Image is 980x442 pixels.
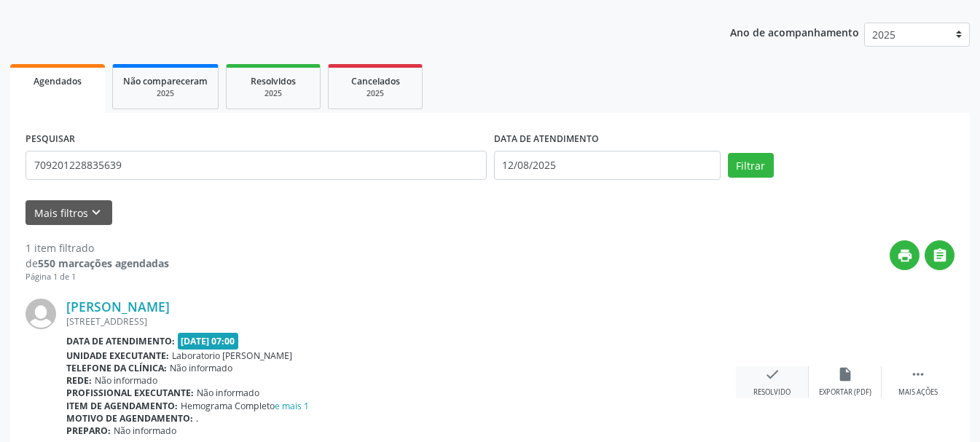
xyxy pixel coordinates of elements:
b: Preparo: [66,425,111,437]
b: Data de atendimento: [66,335,175,347]
b: Profissional executante: [66,387,194,399]
b: Motivo de agendamento: [66,412,193,425]
div: Exportar (PDF) [819,387,871,398]
span: Não compareceram [123,75,208,87]
i: insert_drive_file [837,366,853,382]
span: Laboratorio [PERSON_NAME] [172,350,292,362]
div: 1 item filtrado [26,240,169,256]
label: PESQUISAR [26,128,75,151]
span: [DATE] 07:00 [178,333,239,350]
a: e mais 1 [275,400,309,412]
i: check [764,366,780,382]
b: Rede: [66,374,92,387]
b: Telefone da clínica: [66,362,167,374]
span: Resolvidos [251,75,296,87]
span: Cancelados [351,75,400,87]
a: [PERSON_NAME] [66,299,170,315]
div: Página 1 de 1 [26,271,169,283]
div: 2025 [339,88,412,99]
span: Não informado [170,362,232,374]
div: Mais ações [898,387,938,398]
div: 2025 [237,88,310,99]
input: Nome, CNS [26,151,487,180]
button:  [925,240,954,270]
i:  [932,248,948,264]
button: Filtrar [728,153,774,178]
div: [STREET_ADDRESS] [66,315,736,328]
span: . [196,412,198,425]
span: Agendados [34,75,82,87]
input: Selecione um intervalo [494,151,721,180]
span: Hemograma Completo [181,400,309,412]
b: Item de agendamento: [66,400,178,412]
strong: 550 marcações agendadas [38,256,169,270]
label: DATA DE ATENDIMENTO [494,128,599,151]
span: Não informado [95,374,157,387]
i: print [897,248,913,264]
img: img [26,299,56,329]
span: Não informado [114,425,176,437]
span: Não informado [197,387,259,399]
div: Resolvido [753,387,791,398]
b: Unidade executante: [66,350,169,362]
div: de [26,256,169,271]
i:  [910,366,926,382]
i: keyboard_arrow_down [88,205,104,221]
button: print [890,240,920,270]
p: Ano de acompanhamento [730,23,859,41]
div: 2025 [123,88,208,99]
button: Mais filtroskeyboard_arrow_down [26,200,112,226]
